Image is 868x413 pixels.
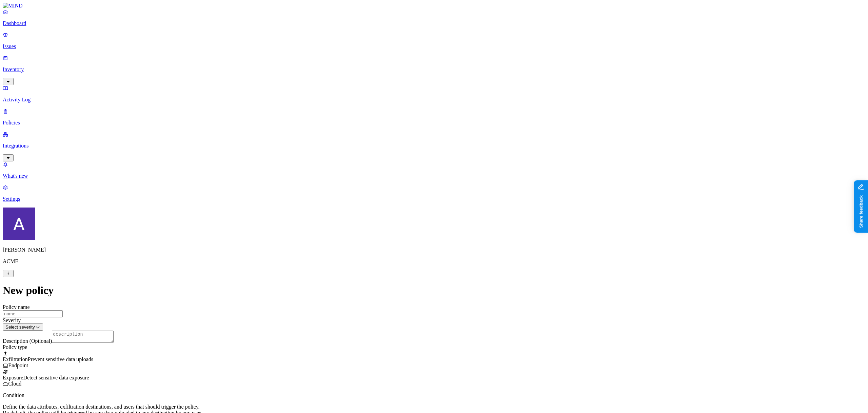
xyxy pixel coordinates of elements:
a: MIND [3,3,865,9]
a: What's new [3,161,865,179]
p: Activity Log [3,97,865,103]
p: Integrations [3,143,865,149]
label: Policy type [3,344,27,350]
p: ACME [3,258,865,264]
span: Exposure [3,375,23,380]
p: Condition [3,392,865,398]
p: Policies [3,120,865,126]
label: Policy name [3,304,30,310]
iframe: Marker.io feedback button [854,180,868,233]
p: Issues [3,43,865,50]
label: Severity [3,317,21,323]
input: name [3,310,63,317]
a: Activity Log [3,85,865,103]
div: Endpoint [3,362,865,369]
h1: New policy [3,284,865,297]
img: MIND [3,3,23,9]
p: Settings [3,196,865,202]
a: Integrations [3,131,865,160]
a: Inventory [3,55,865,84]
p: Inventory [3,66,865,73]
a: Issues [3,32,865,50]
a: Policies [3,108,865,126]
p: [PERSON_NAME] [3,247,865,253]
a: Settings [3,184,865,202]
p: What's new [3,173,865,179]
label: Description (Optional) [3,338,52,344]
a: Dashboard [3,9,865,26]
img: Avigail Bronznick [3,208,35,240]
span: Detect sensitive data exposure [23,375,89,380]
p: Dashboard [3,20,865,26]
span: Exfiltration [3,356,28,362]
span: Prevent sensitive data uploads [28,356,93,362]
div: Cloud [3,381,865,387]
